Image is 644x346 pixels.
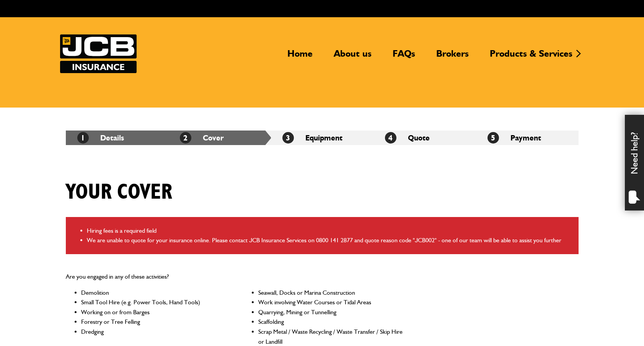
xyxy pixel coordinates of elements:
li: Equipment [271,131,373,145]
li: Hiring fees is a required field [87,226,573,236]
li: Scaffolding [258,317,403,327]
li: Seawall, Docks or Marina Construction [258,288,403,298]
a: Products & Services [484,48,578,65]
li: Cover [168,131,271,145]
li: Demolition [81,288,226,298]
span: 5 [487,132,499,144]
li: Quarrying, Mining or Tunnelling [258,307,403,317]
span: 2 [180,132,191,144]
span: 4 [385,132,396,144]
li: Payment [476,131,579,145]
a: Home [282,48,318,65]
a: JCB Insurance Services [60,34,137,73]
li: Working on or from Barges [81,307,226,317]
a: Brokers [430,48,474,65]
li: Small Tool Hire (e.g. Power Tools, Hand Tools) [81,297,226,307]
p: Are you engaged in any of these activities? [66,272,404,282]
li: Work involving Water Courses or Tidal Areas [258,297,403,307]
div: Need help? [625,115,644,211]
a: FAQs [387,48,421,65]
span: 1 [77,132,89,144]
li: Forestry or Tree Felling [81,317,226,327]
li: Quote [373,131,476,145]
h1: Your cover [66,180,172,205]
a: About us [328,48,377,65]
li: We are unable to quote for your insurance online. Please contact JCB Insurance Services on 0800 1... [87,235,573,245]
span: 3 [282,132,294,144]
img: JCB Insurance Services logo [60,34,137,73]
a: 1Details [77,133,124,142]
